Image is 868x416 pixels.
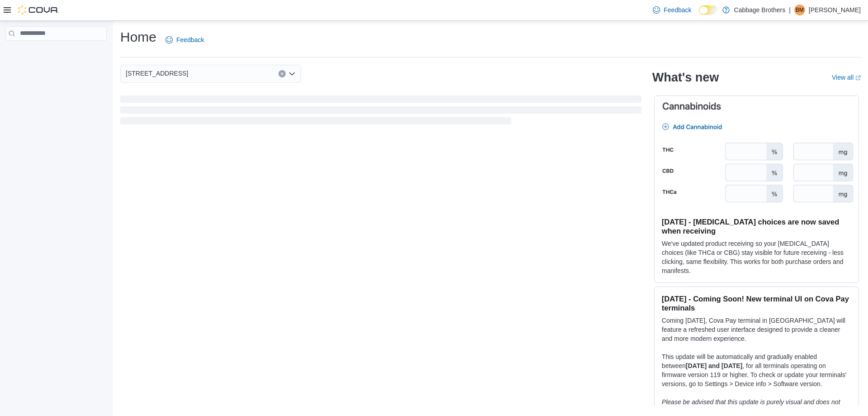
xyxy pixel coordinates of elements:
a: Feedback [162,31,208,49]
p: | [789,5,791,15]
nav: Complex example [5,43,107,64]
h3: [DATE] - Coming Soon! New terminal UI on Cova Pay terminals [662,294,851,312]
h3: [DATE] - [MEDICAL_DATA] choices are now saved when receiving [662,217,851,235]
em: Please be advised that this update is purely visual and does not impact payment functionality. [662,398,840,415]
span: Feedback [176,35,204,44]
button: Clear input [278,70,286,77]
button: Open list of options [288,70,296,77]
div: Brooklyn McMillan [794,5,805,15]
span: Feedback [664,5,691,14]
svg: External link [855,75,861,81]
p: We've updated product receiving so your [MEDICAL_DATA] choices (like THCa or CBG) stay visible fo... [662,239,851,275]
h2: What's new [652,70,719,85]
strong: [DATE] and [DATE] [686,362,742,369]
p: [PERSON_NAME] [809,5,861,15]
p: Coming [DATE], Cova Pay terminal in [GEOGRAPHIC_DATA] will feature a refreshed user interface des... [662,316,851,343]
p: This update will be automatically and gradually enabled between , for all terminals operating on ... [662,352,851,388]
span: [STREET_ADDRESS] [126,68,188,79]
a: Feedback [649,1,695,19]
span: BM [796,5,804,15]
p: Cabbage Brothers [734,5,786,15]
h1: Home [120,28,156,46]
img: Cova [18,5,59,14]
input: Dark Mode [699,5,718,15]
a: View allExternal link [832,74,861,81]
span: Loading [120,97,642,126]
